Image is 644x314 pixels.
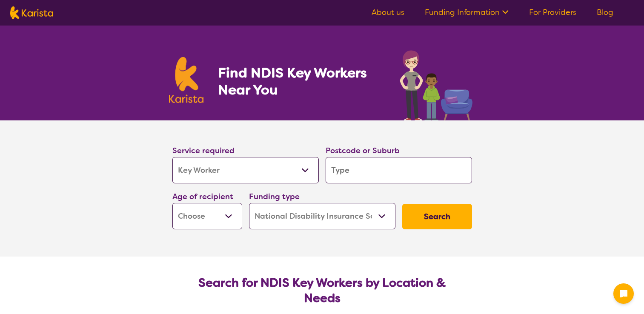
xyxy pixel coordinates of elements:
img: key-worker [398,46,475,120]
label: Postcode or Suburb [326,146,400,156]
a: Funding Information [425,7,509,17]
label: Service required [172,146,235,156]
a: Blog [597,7,613,17]
a: About us [372,7,404,17]
img: Karista logo [169,57,204,103]
button: Search [402,204,472,229]
img: Karista logo [10,6,53,19]
label: Age of recipient [172,191,233,202]
h1: Find NDIS Key Workers Near You [218,64,383,98]
h2: Search for NDIS Key Workers by Location & Needs [179,275,465,306]
input: Type [326,157,472,183]
label: Funding type [249,191,300,202]
a: For Providers [529,7,576,17]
